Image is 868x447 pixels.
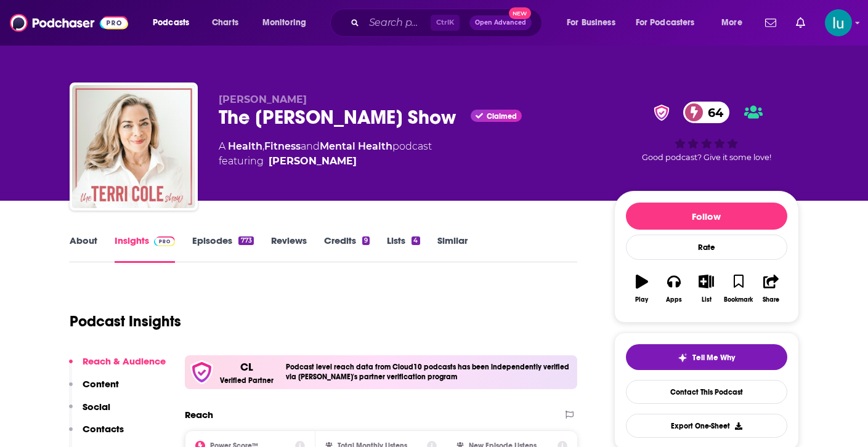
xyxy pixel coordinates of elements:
span: Podcasts [153,14,189,31]
h2: Reach [185,409,213,421]
a: Show notifications dropdown [760,12,781,33]
button: open menu [254,13,322,33]
a: Reviews [271,235,307,263]
img: Podchaser - Follow, Share and Rate Podcasts [10,11,128,34]
h5: Verified Partner [220,377,274,384]
a: Mental Health [320,140,392,152]
div: Search podcasts, credits, & more... [342,9,554,37]
button: Play [626,267,658,311]
div: Apps [666,296,682,304]
img: The Terri Cole Show [72,85,195,208]
span: New [509,7,531,19]
a: Health [228,140,262,152]
button: Export One-Sheet [626,414,787,438]
span: Logged in as lusodano [825,9,852,36]
img: tell me why sparkle [678,353,688,363]
a: InsightsPodchaser Pro [115,235,176,263]
button: open menu [144,13,205,33]
img: User Profile [825,9,852,36]
div: List [702,296,712,304]
span: For Podcasters [636,14,695,31]
p: Contacts [83,423,124,435]
a: Lists4 [387,235,420,263]
a: Fitness [264,140,301,152]
a: Contact This Podcast [626,380,787,404]
span: [PERSON_NAME] [219,94,307,105]
button: Contacts [69,423,124,446]
h4: Podcast level reach data from Cloud10 podcasts has been independently verified via [PERSON_NAME]'... [286,363,573,381]
a: [PERSON_NAME] [269,154,357,169]
a: Similar [437,235,468,263]
a: 64 [683,102,729,123]
p: Content [83,378,119,390]
div: 9 [362,236,370,245]
p: Social [83,401,110,413]
div: verified Badge64Good podcast? Give it some love! [614,94,799,170]
img: Podchaser Pro [154,236,176,246]
button: Bookmark [723,267,755,311]
button: open menu [628,13,713,33]
span: , [262,140,264,152]
img: verfied icon [190,360,214,384]
img: verified Badge [650,105,673,121]
p: CL [240,360,253,374]
div: Share [763,296,779,304]
button: Share [755,267,787,311]
span: featuring [219,154,432,169]
button: open menu [558,13,631,33]
span: Open Advanced [475,20,526,26]
button: Apps [658,267,690,311]
span: Ctrl K [431,15,460,31]
div: Bookmark [724,296,753,304]
h1: Podcast Insights [70,312,181,331]
input: Search podcasts, credits, & more... [364,13,431,33]
span: Charts [212,14,238,31]
button: open menu [713,13,758,33]
div: 4 [412,236,420,245]
span: 64 [696,102,729,123]
span: For Business [567,14,615,31]
button: Follow [626,203,787,230]
span: and [301,140,320,152]
span: Tell Me Why [692,353,735,363]
a: Charts [204,13,246,33]
span: Monitoring [262,14,306,31]
a: Credits9 [324,235,370,263]
button: tell me why sparkleTell Me Why [626,344,787,370]
span: Claimed [487,113,517,119]
span: More [721,14,742,31]
button: Social [69,401,110,424]
button: Show profile menu [825,9,852,36]
div: 773 [238,236,253,245]
button: List [690,267,722,311]
a: Show notifications dropdown [791,12,810,33]
a: About [70,235,97,263]
span: Good podcast? Give it some love! [642,153,771,162]
a: Episodes773 [192,235,253,263]
div: A podcast [219,139,432,169]
button: Reach & Audience [69,355,166,378]
p: Reach & Audience [83,355,166,367]
div: Rate [626,235,787,260]
button: Open AdvancedNew [469,15,532,30]
button: Content [69,378,119,401]
div: Play [635,296,648,304]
